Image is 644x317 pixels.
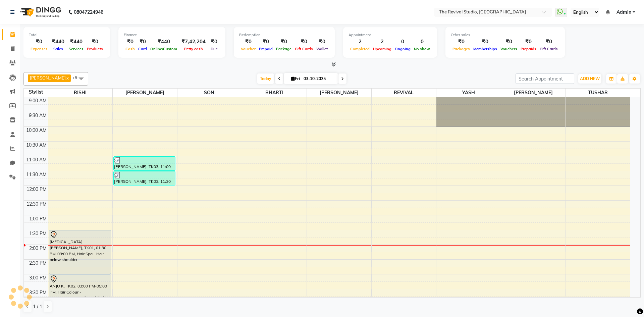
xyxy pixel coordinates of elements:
[49,38,67,46] div: ₹440
[519,38,538,46] div: ₹0
[48,89,113,97] span: RISHI
[451,47,472,51] span: Packages
[538,47,559,51] span: Gift Cards
[67,47,85,51] span: Services
[28,97,48,104] div: 9:00 AM
[472,47,499,51] span: Memberships
[451,32,559,38] div: Other sales
[124,32,220,38] div: Finance
[616,9,631,16] span: Admin
[28,289,48,296] div: 3:30 PM
[29,38,49,46] div: ₹0
[33,303,42,310] span: 1 / 1
[182,47,205,51] span: Petty cash
[25,142,48,149] div: 10:30 AM
[66,75,69,81] a: x
[149,47,179,51] span: Online/Custom
[25,127,48,134] div: 10:00 AM
[25,171,48,178] div: 11:30 AM
[114,171,175,185] div: [PERSON_NAME], TK03, 11:30 AM-12:00 PM, Basics [DEMOGRAPHIC_DATA] - [PERSON_NAME] Trim
[239,47,257,51] span: Voucher
[348,38,371,46] div: 2
[315,47,329,51] span: Wallet
[85,38,105,46] div: ₹0
[274,38,293,46] div: ₹0
[28,260,48,267] div: 2:30 PM
[302,74,335,84] input: 2025-10-03
[208,38,220,46] div: ₹0
[179,38,208,46] div: ₹7,42,204
[257,38,274,46] div: ₹0
[72,75,83,80] span: +9
[137,47,149,51] span: Card
[177,89,242,97] span: SONI
[113,89,177,97] span: [PERSON_NAME]
[28,245,48,252] div: 2:00 PM
[239,32,329,38] div: Redemption
[30,75,66,81] span: [PERSON_NAME]
[412,38,432,46] div: 0
[149,38,179,46] div: ₹440
[412,47,432,51] span: No show
[29,32,105,38] div: Total
[209,47,219,51] span: Due
[274,47,293,51] span: Package
[436,89,501,97] span: YASH
[293,38,315,46] div: ₹0
[124,38,137,46] div: ₹0
[124,47,137,51] span: Cash
[28,230,48,237] div: 1:30 PM
[472,38,499,46] div: ₹0
[239,38,257,46] div: ₹0
[28,112,48,119] div: 9:30 AM
[580,76,600,81] span: ADD NEW
[501,89,566,97] span: [PERSON_NAME]
[566,89,631,97] span: TUSHAR
[451,38,472,46] div: ₹0
[25,186,48,193] div: 12:00 PM
[67,38,85,46] div: ₹440
[74,3,103,21] b: 08047224946
[538,38,559,46] div: ₹0
[348,47,371,51] span: Completed
[307,89,371,97] span: [PERSON_NAME]
[257,73,274,84] span: Today
[393,38,412,46] div: 0
[29,47,49,51] span: Expenses
[28,274,48,281] div: 3:00 PM
[348,32,432,38] div: Appointment
[257,47,274,51] span: Prepaid
[28,215,48,222] div: 1:00 PM
[25,201,48,208] div: 12:30 PM
[371,38,393,46] div: 2
[52,47,65,51] span: Sales
[519,47,538,51] span: Prepaids
[393,47,412,51] span: Ongoing
[371,47,393,51] span: Upcoming
[578,74,601,84] button: ADD NEW
[114,157,175,170] div: [PERSON_NAME], TK03, 11:00 AM-11:30 AM, Basics [DEMOGRAPHIC_DATA] - Master Stylist
[372,89,436,97] span: REVIVAL
[242,89,307,97] span: BHARTI
[289,76,302,81] span: Fri
[293,47,315,51] span: Gift Cards
[137,38,149,46] div: ₹0
[17,3,63,21] img: logo
[499,47,519,51] span: Vouchers
[49,230,111,274] div: [MEDICAL_DATA][PERSON_NAME], TK01, 01:30 PM-03:00 PM, Hair Spa - Hair below shoulder
[499,38,519,46] div: ₹0
[516,73,574,84] input: Search Appointment
[315,38,329,46] div: ₹0
[24,89,48,96] div: Stylist
[85,47,105,51] span: Products
[25,156,48,163] div: 11:00 AM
